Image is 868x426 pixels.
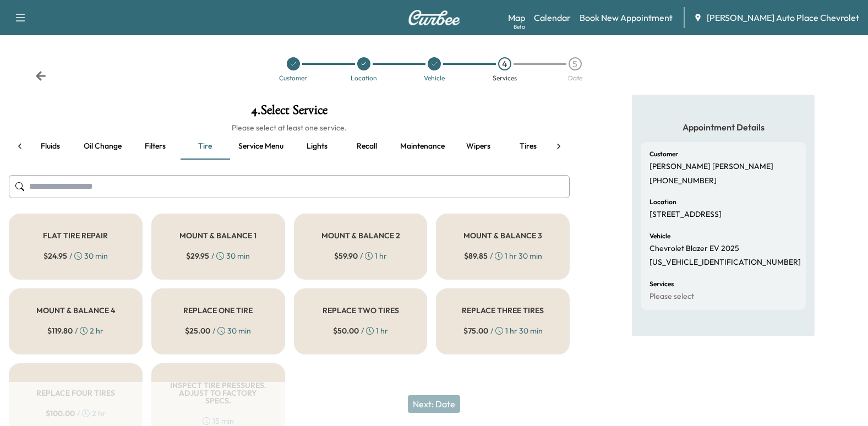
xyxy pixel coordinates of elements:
div: Date [568,75,582,81]
div: / 1 hr [333,325,388,336]
h1: 4 . Select Service [9,103,570,122]
div: / 1 hr [334,250,387,261]
div: / 30 min [185,325,251,336]
div: 5 [569,57,582,70]
h5: REPLACE ONE TIRE [183,307,253,314]
a: Calendar [534,11,571,24]
h6: Vehicle [649,233,670,239]
span: $ 29.95 [186,250,209,261]
button: Service menu [230,133,292,160]
h6: Services [649,281,674,287]
h5: MOUNT & BALANCE 3 [463,232,542,239]
h5: Appointment Details [641,121,806,133]
button: Wipers [454,133,503,160]
span: $ 89.85 [464,250,488,261]
span: $ 59.90 [334,250,358,261]
button: Maintenance [391,133,454,160]
h5: REPLACE TWO TIRES [323,307,399,314]
div: / 2 hr [47,325,103,336]
a: Book New Appointment [580,11,673,24]
span: $ 24.95 [43,250,67,261]
p: [STREET_ADDRESS] [649,210,722,220]
div: / 1 hr 30 min [463,325,543,336]
div: / 30 min [43,250,108,261]
div: Customer [279,75,307,81]
button: Lights [292,133,342,160]
div: Vehicle [424,75,445,81]
span: $ 119.80 [47,325,73,336]
p: [US_VEHICLE_IDENTIFICATION_NUMBER] [649,258,801,267]
span: [PERSON_NAME] Auto Place Chevrolet [707,11,859,24]
button: Recall [342,133,391,160]
img: Curbee Logo [408,10,461,25]
div: Location [351,75,377,81]
span: $ 75.00 [463,325,488,336]
h6: Please select at least one service. [9,122,570,133]
button: Filters [130,133,180,160]
div: / 30 min [186,250,250,261]
h5: FLAT TIRE REPAIR [43,232,108,239]
div: 4 [498,57,511,70]
h5: MOUNT & BALANCE 4 [36,307,115,314]
button: Tire [180,133,230,160]
div: Services [493,75,517,81]
h6: Customer [649,151,678,157]
h5: MOUNT & BALANCE 2 [321,232,400,239]
span: $ 25.00 [185,325,210,336]
h5: REPLACE THREE TIRES [462,307,544,314]
span: $ 50.00 [333,325,359,336]
div: Back [35,70,46,81]
button: Tires [503,133,553,160]
div: / 1 hr 30 min [464,250,542,261]
p: [PHONE_NUMBER] [649,176,717,186]
div: Beta [514,23,525,31]
button: Oil change [75,133,130,160]
p: Please select [649,292,694,302]
button: Fluids [25,133,75,160]
h5: MOUNT & BALANCE 1 [179,232,256,239]
a: MapBeta [508,11,525,24]
p: Chevrolet Blazer EV 2025 [649,244,739,254]
h5: INSPECT TIRE PRESSURES. ADJUST TO FACTORY SPECS. [170,381,267,405]
h6: Location [649,199,676,205]
p: [PERSON_NAME] [PERSON_NAME] [649,162,773,172]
